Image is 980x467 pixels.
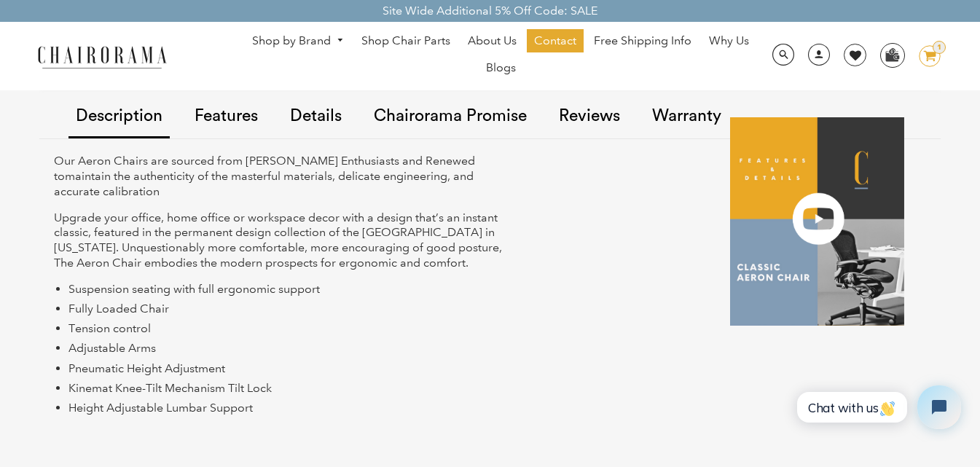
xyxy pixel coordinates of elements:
[68,321,151,335] span: Tension control
[527,29,584,52] a: Contact
[361,34,450,49] span: Shop Chair Parts
[54,169,474,198] span: maintain the authenticity of the masterful materials, delicate engineering, and accurate calibration
[54,211,512,271] p: Upgrade your office, home office or workspace decor with a design that’s an instant classic, feat...
[54,154,475,183] span: Our Aeron Chairs are sourced from [PERSON_NAME] Enthusiasts and Renewed to
[933,41,946,54] div: 1
[187,76,265,158] a: Features
[881,44,903,66] img: WhatsApp_Image_2024-07-12_at_16.23.01.webp
[908,45,941,67] a: 1
[68,341,156,355] span: Adjustable Arms
[68,282,320,296] span: Suspension seating with full ergonomic support
[460,29,524,52] a: About Us
[245,30,351,52] a: Shop by Brand
[594,34,691,49] span: Free Shipping Info
[781,373,973,442] iframe: Tidio Chat
[709,34,749,49] span: Why Us
[702,29,756,52] a: Why Us
[354,29,458,52] a: Shop Chair Parts
[237,29,764,83] nav: DesktopNavigation
[552,76,627,158] a: Reviews
[730,117,904,326] img: OverProject.PNG
[68,401,253,415] span: Height Adjustable Lumbar Support
[68,93,170,138] a: Description
[29,44,175,69] img: chairorama
[366,76,534,158] a: Chairorama Promise
[68,302,169,315] span: Fully Loaded Chair
[534,34,576,49] span: Contact
[479,56,523,79] a: Blogs
[68,361,225,375] span: Pneumatic Height Adjustment
[486,60,516,76] span: Blogs
[68,381,272,395] span: Kinemat Knee-Tilt Mechanism Tilt Lock
[587,29,699,52] a: Free Shipping Info
[283,76,349,158] a: Details
[645,76,729,158] a: Warranty
[468,34,517,49] span: About Us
